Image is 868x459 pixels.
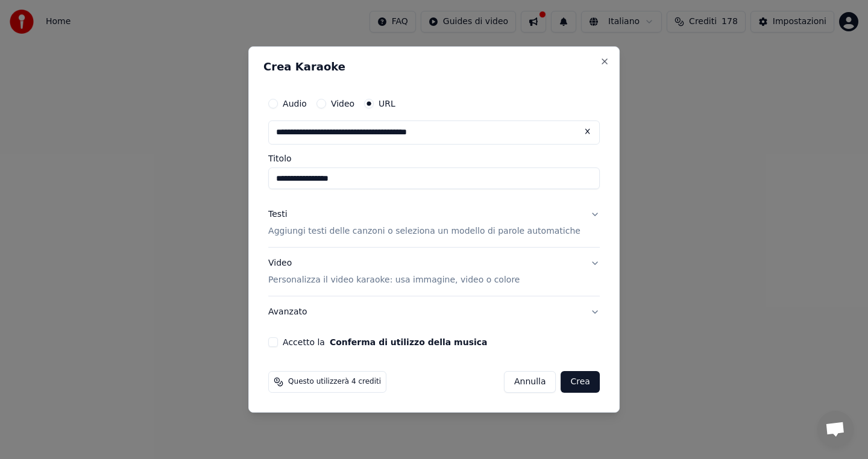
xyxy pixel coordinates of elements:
label: Audio [283,99,307,108]
button: Avanzato [268,296,600,328]
label: Accetto la [283,338,487,346]
button: TestiAggiungi testi delle canzoni o seleziona un modello di parole automatiche [268,199,600,247]
h2: Crea Karaoke [263,61,605,72]
button: Annulla [504,371,556,393]
button: Accetto la [330,338,488,346]
label: URL [379,99,395,108]
div: Video [268,257,520,286]
button: VideoPersonalizza il video karaoke: usa immagine, video o colore [268,248,600,296]
p: Personalizza il video karaoke: usa immagine, video o colore [268,274,520,286]
span: Questo utilizzerà 4 crediti [288,377,381,387]
label: Titolo [268,154,600,163]
p: Aggiungi testi delle canzoni o seleziona un modello di parole automatiche [268,225,580,237]
div: Testi [268,208,287,220]
button: Crea [561,371,600,393]
label: Video [331,99,354,108]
